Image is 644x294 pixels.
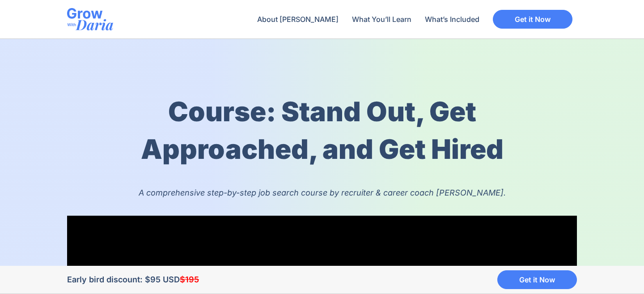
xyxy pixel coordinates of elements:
[253,9,343,30] a: About [PERSON_NAME]
[420,9,484,30] a: What’s Included
[497,270,577,289] a: Get it Now
[515,16,551,23] span: Get it Now
[519,276,555,283] span: Get it Now
[347,9,416,30] a: What You’ll Learn
[253,9,484,30] nav: Menu
[139,188,506,197] i: A comprehensive step-by-step job search course by recruiter & career coach [PERSON_NAME].
[67,274,211,285] div: Early bird discount: $95 USD
[493,10,572,29] a: Get it Now
[111,93,533,168] h1: Course: Stand Out, Get Approached, and Get Hired
[180,275,199,284] del: $195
